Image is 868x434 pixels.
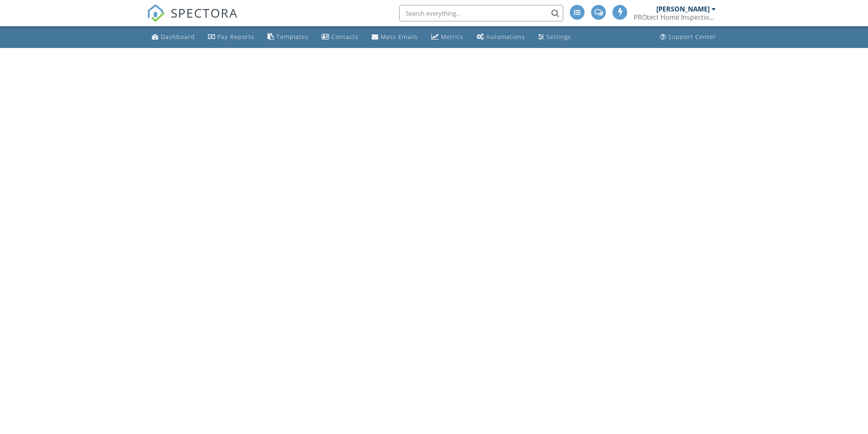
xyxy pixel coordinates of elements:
a: Support Center [657,30,720,45]
div: Metrics [441,33,464,41]
span: SPECTORA [171,4,238,21]
div: PROtect Home Inspections [634,13,716,21]
div: Mass Emails [381,33,418,41]
div: Contacts [331,33,359,41]
div: Templates [276,33,308,41]
a: Templates [264,30,312,45]
a: Dashboard [148,30,198,45]
a: Metrics [428,30,467,45]
div: Automations [486,33,525,41]
div: [PERSON_NAME] [656,5,710,13]
input: Search everything... [399,5,563,21]
a: Mass Emails [368,30,421,45]
div: Dashboard [161,33,195,41]
a: Settings [535,30,574,45]
a: SPECTORA [147,11,238,28]
div: Settings [546,33,571,41]
a: Pay Reports [205,30,258,45]
div: Pay Reports [217,33,254,41]
a: Automations (Advanced) [473,30,528,45]
div: Support Center [668,33,716,41]
img: The Best Home Inspection Software - Spectora [147,4,165,22]
a: Contacts [318,30,362,45]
